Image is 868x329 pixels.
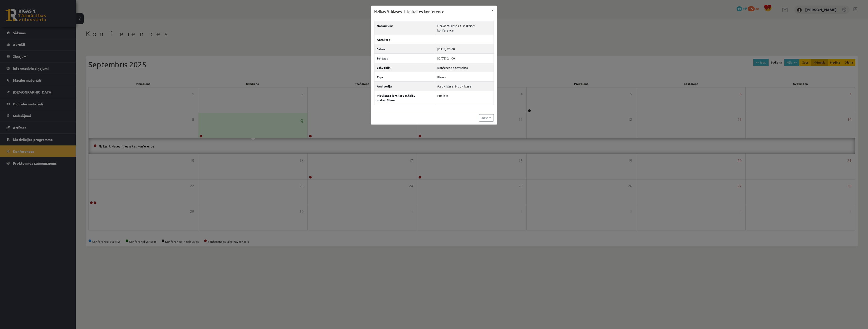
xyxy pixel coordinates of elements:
[489,6,497,15] button: ×
[374,21,435,35] th: Nosaukums
[374,63,435,72] th: Stāvoklis
[374,91,435,105] th: Pievienot ierakstu mācību materiāliem
[374,81,435,91] th: Auditorija
[435,44,494,53] td: [DATE] 20:00
[374,9,444,15] h3: Fizikas 9. klases 1. ieskaites konference
[435,91,494,105] td: Publisks
[479,114,494,122] a: Aizvērt
[435,53,494,63] td: [DATE] 21:00
[435,72,494,81] td: Klases
[374,72,435,81] th: Tips
[374,53,435,63] th: Beidzas
[435,81,494,91] td: 9.a JK klase, 9.b JK klase
[435,63,494,72] td: Konference nav sākta
[374,44,435,53] th: Sākas
[374,35,435,44] th: Apraksts
[435,21,494,35] td: Fizikas 9. klases 1. ieskaites konference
